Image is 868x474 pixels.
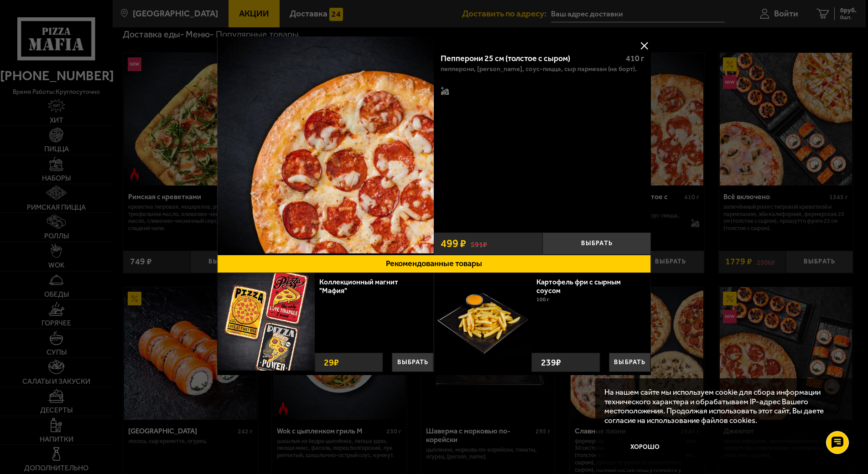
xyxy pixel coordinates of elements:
[536,296,549,303] span: 100 г
[322,353,341,371] strong: 29 ₽
[626,53,644,63] span: 410 г
[441,54,618,63] div: Пепперони 25 см (толстое с сыром)
[217,36,434,253] img: Пепперони 25 см (толстое с сыром)
[536,278,621,295] a: Картофель фри с сырным соусом
[392,353,434,372] button: Выбрать
[542,232,651,255] button: Выбрать
[539,353,563,371] strong: 239 ₽
[217,255,651,273] button: Рекомендованные товары
[471,239,487,248] s: 591 ₽
[609,353,650,372] button: Выбрать
[319,278,398,295] a: Коллекционный магнит "Мафия"
[441,238,466,249] span: 499 ₽
[441,66,637,73] p: пепперони, [PERSON_NAME], соус-пицца, сыр пармезан (на борт).
[217,36,434,255] a: Пепперони 25 см (толстое с сыром)
[604,433,686,460] button: Хорошо
[604,387,841,425] p: На нашем сайте мы используем cookie для сбора информации технического характера и обрабатываем IP...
